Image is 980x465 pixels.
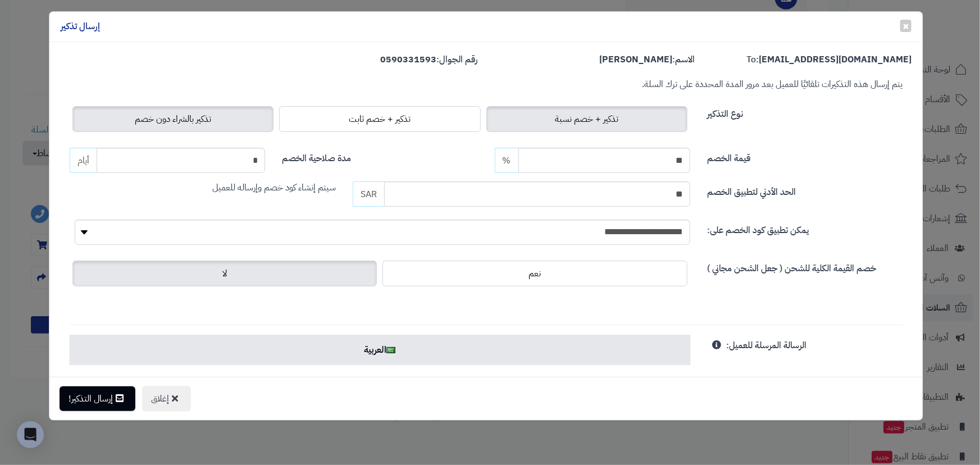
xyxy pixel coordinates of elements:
label: To: [746,53,911,66]
span: نعم [529,267,541,280]
label: الحد الأدني لتطبيق الخصم [707,181,796,199]
span: سيتم إنشاء كود خصم وإرساله للعميل [212,181,336,194]
label: خصم القيمة الكلية للشحن ( جعل الشحن مجاني ) [707,258,876,275]
label: مدة صلاحية الخصم [282,148,351,165]
span: × [902,17,909,34]
button: إرسال التذكير! [60,386,135,411]
label: قيمة الخصم [707,148,750,165]
img: ar.png [386,347,395,353]
label: نوع التذكير [707,103,743,121]
small: يتم إرسال هذه التذكيرات تلقائيًا للعميل بعد مرور المدة المحددة على ترك السلة. [642,77,902,91]
strong: [EMAIL_ADDRESS][DOMAIN_NAME] [759,53,911,66]
div: Open Intercom Messenger [17,421,44,448]
label: يمكن تطبيق كود الخصم على: [707,220,809,237]
span: تذكير + خصم نسبة [555,112,618,126]
h4: إرسال تذكير [61,20,100,33]
span: لا [222,267,227,280]
span: SAR [353,181,384,207]
b: عنوان رسالة البريد الالكتروني [580,376,679,389]
span: أيام [70,148,97,173]
span: تذكير + خصم ثابت [349,112,411,126]
label: الاسم: [599,53,695,66]
span: تذكير بالشراء دون خصم [135,112,211,126]
button: إغلاق [142,386,191,412]
label: الرسالة المرسلة للعميل: [726,335,806,352]
span: % [503,154,511,167]
strong: 0590331593 [381,53,437,66]
a: العربية [70,335,690,365]
strong: [PERSON_NAME] [599,53,672,66]
label: رقم الجوال: [381,53,478,66]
